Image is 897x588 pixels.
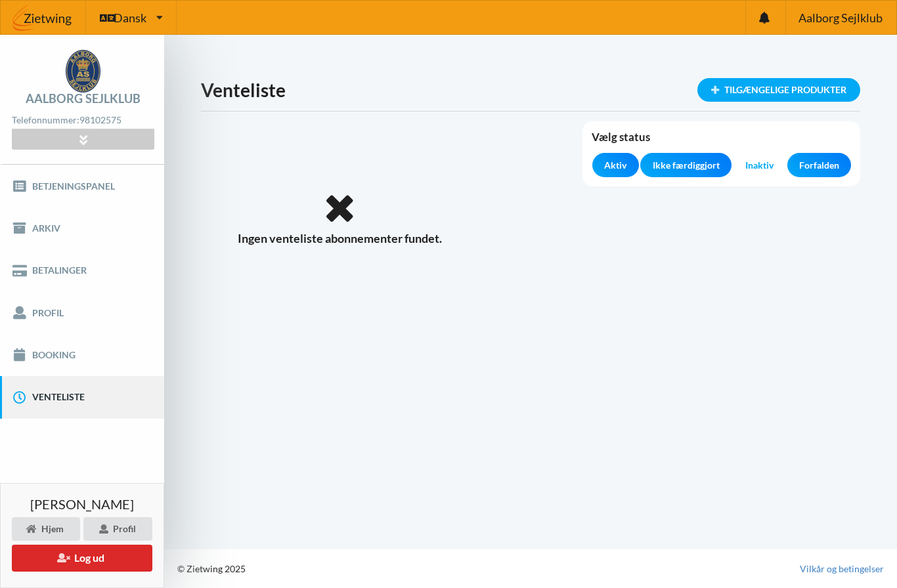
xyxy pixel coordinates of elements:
[114,12,146,24] span: Dansk
[653,159,720,172] span: Ikke færdiggjort
[800,562,884,576] a: Vilkår og betingelser
[604,159,626,172] span: Aktiv
[30,497,134,511] span: [PERSON_NAME]
[592,131,851,153] div: Vælg status
[745,159,774,172] span: Inaktiv
[799,12,883,24] span: Aalborg Sejlklub
[12,545,152,572] button: Log ud
[201,191,479,246] div: Ingen venteliste abonnementer fundet.
[12,112,154,129] div: Telefonnummer:
[26,93,141,104] div: Aalborg Sejlklub
[83,517,152,541] div: Profil
[799,159,839,172] span: Forfalden
[79,114,121,125] strong: 98102575
[12,517,80,541] div: Hjem
[697,78,860,102] div: Tilgængelige produkter
[201,78,860,102] h1: Venteliste
[66,50,100,93] img: logo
